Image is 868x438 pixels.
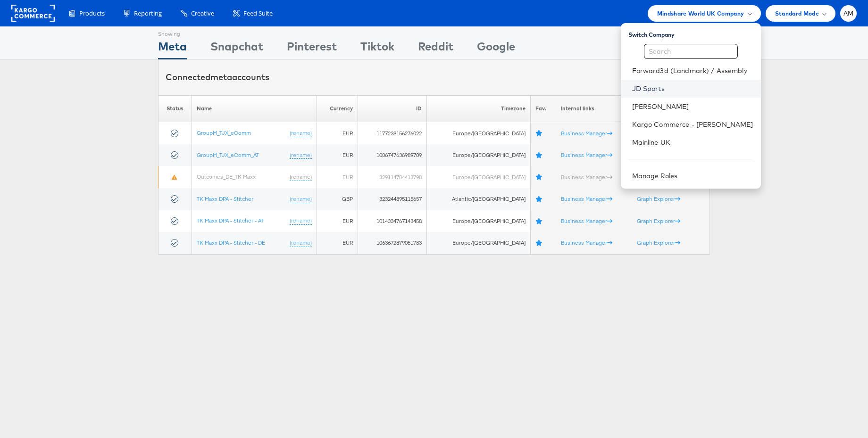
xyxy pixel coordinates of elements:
[158,38,187,59] div: Meta
[561,217,612,224] a: Business Manager
[317,144,358,166] td: EUR
[287,38,337,59] div: Pinterest
[358,232,427,254] td: 1063672879051783
[358,188,427,210] td: 323244895115657
[158,27,187,38] div: Showing
[632,102,753,111] a: [PERSON_NAME]
[426,95,530,122] th: Timezone
[426,210,530,232] td: Europe/[GEOGRAPHIC_DATA]
[134,9,162,18] span: Reporting
[561,130,612,137] a: Business Manager
[418,38,453,59] div: Reddit
[637,239,680,246] a: Graph Explorer
[290,195,312,203] a: (rename)
[632,138,753,147] a: Mainline UK
[166,71,269,83] div: Connected accounts
[843,10,854,17] span: AM
[317,232,358,254] td: EUR
[197,173,256,180] a: Outcomes_DE_TK Maxx
[317,210,358,232] td: EUR
[426,166,530,188] td: Europe/[GEOGRAPHIC_DATA]
[290,151,312,159] a: (rename)
[197,195,253,202] a: TK Maxx DPA - Stitcher
[197,217,264,224] a: TK Maxx DPA - Stitcher - AT
[644,44,738,59] input: Search
[358,122,427,144] td: 1177238156276022
[290,129,312,137] a: (rename)
[243,9,273,18] span: Feed Suite
[628,27,761,39] div: Switch Company
[197,151,259,158] a: GroupM_TJX_eComm_AT
[561,174,612,181] a: Business Manager
[477,38,515,59] div: Google
[657,8,744,18] span: Mindshare World UK Company
[561,239,612,246] a: Business Manager
[79,9,105,18] span: Products
[210,38,263,59] div: Snapchat
[317,188,358,210] td: GBP
[290,239,312,247] a: (rename)
[360,38,394,59] div: Tiktok
[632,172,678,180] a: Manage Roles
[317,95,358,122] th: Currency
[426,188,530,210] td: Atlantic/[GEOGRAPHIC_DATA]
[561,195,612,202] a: Business Manager
[358,210,427,232] td: 1014334767143458
[775,8,819,18] span: Standard Mode
[561,151,612,158] a: Business Manager
[192,95,317,122] th: Name
[632,84,753,93] a: JD Sports
[197,239,265,246] a: TK Maxx DPA - Stitcher - DE
[317,122,358,144] td: EUR
[197,129,251,136] a: GroupM_TJX_eComm
[159,95,192,122] th: Status
[290,173,312,181] a: (rename)
[358,166,427,188] td: 329114784413798
[358,144,427,166] td: 1006747636989709
[191,9,214,18] span: Creative
[637,195,680,202] a: Graph Explorer
[290,217,312,225] a: (rename)
[632,120,753,129] a: Kargo Commerce - [PERSON_NAME]
[426,144,530,166] td: Europe/[GEOGRAPHIC_DATA]
[632,66,753,75] a: Forward3d (Landmark) / Assembly
[358,95,427,122] th: ID
[426,122,530,144] td: Europe/[GEOGRAPHIC_DATA]
[426,232,530,254] td: Europe/[GEOGRAPHIC_DATA]
[637,217,680,224] a: Graph Explorer
[210,72,232,83] span: meta
[317,166,358,188] td: EUR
